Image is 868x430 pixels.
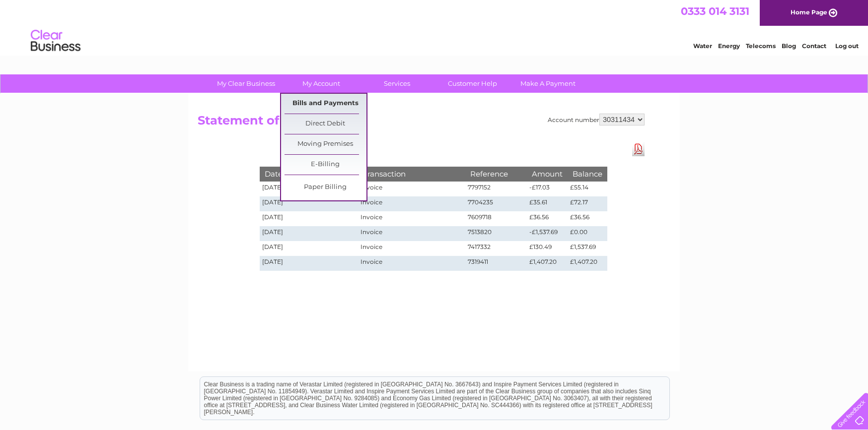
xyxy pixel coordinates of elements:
a: E-Billing [285,155,366,175]
a: Water [693,42,712,50]
a: 0333 014 3131 [681,5,749,17]
h2: Statement of Accounts [198,114,645,132]
td: 7609718 [465,211,527,226]
a: Paper Billing [285,178,366,197]
a: Log out [835,42,859,50]
td: £36.56 [568,211,607,226]
a: Contact [802,42,826,50]
td: £0.00 [568,226,607,241]
a: Download Pdf [632,142,645,156]
td: 7797152 [465,182,527,196]
td: Invoice [358,211,465,226]
a: My Clear Business [205,74,287,93]
th: Date [260,167,358,181]
div: Clear Business is a trading name of Verastar Limited (registered in [GEOGRAPHIC_DATA] No. 3667643... [200,5,669,48]
td: Invoice [358,226,465,241]
td: [DATE] [260,241,358,256]
a: Direct Debit [285,114,366,134]
img: logo.png [30,26,81,56]
a: Energy [718,42,740,50]
td: -£17.03 [527,182,568,196]
td: £55.14 [568,182,607,196]
td: Invoice [358,256,465,271]
td: £35.61 [527,196,568,211]
td: [DATE] [260,182,358,196]
a: Services [356,74,438,93]
div: Account number [548,114,645,125]
a: Bills and Payments [285,94,366,114]
td: £1,407.20 [527,256,568,271]
a: Make A Payment [507,74,589,93]
td: [DATE] [260,256,358,271]
td: 7704235 [465,196,527,211]
td: Invoice [358,241,465,256]
td: 7319411 [465,256,527,271]
th: Balance [568,167,607,181]
td: [DATE] [260,196,358,211]
td: £36.56 [527,211,568,226]
td: £72.17 [568,196,607,211]
td: £1,537.69 [568,241,607,256]
th: Amount [527,167,568,181]
a: Customer Help [432,74,513,93]
a: Blog [782,42,796,50]
td: £130.49 [527,241,568,256]
a: My Account [281,74,362,93]
td: -£1,537.69 [527,226,568,241]
td: [DATE] [260,211,358,226]
th: Reference [465,167,527,181]
a: Telecoms [746,42,776,50]
td: Invoice [358,196,465,211]
th: Transaction [358,167,465,181]
td: Invoice [358,182,465,196]
td: 7417332 [465,241,527,256]
td: [DATE] [260,226,358,241]
a: Moving Premises [285,134,366,154]
td: 7513820 [465,226,527,241]
td: £1,407.20 [568,256,607,271]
